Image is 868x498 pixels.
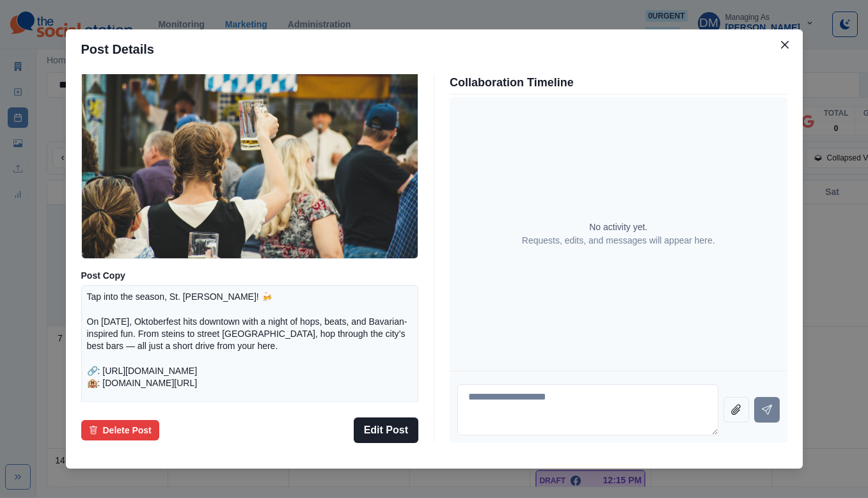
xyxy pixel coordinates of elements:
button: Delete Post [81,420,159,440]
header: Post Details [66,29,803,69]
button: Edit Post [354,417,418,443]
p: Post Copy [81,269,419,283]
button: Close [775,35,795,55]
button: Attach file [723,397,749,423]
p: Tap into the season, St. [PERSON_NAME]! 🍻 On [DATE], Oktoberfest hits downtown with a night of ho... [87,291,413,439]
img: zitarj3o9lvkrq2ych6b [82,35,418,259]
button: Send message [754,397,780,423]
p: Collaboration Timeline [450,74,787,91]
p: Requests, edits, and messages will appear here. [522,234,715,247]
p: No activity yet. [589,221,647,234]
